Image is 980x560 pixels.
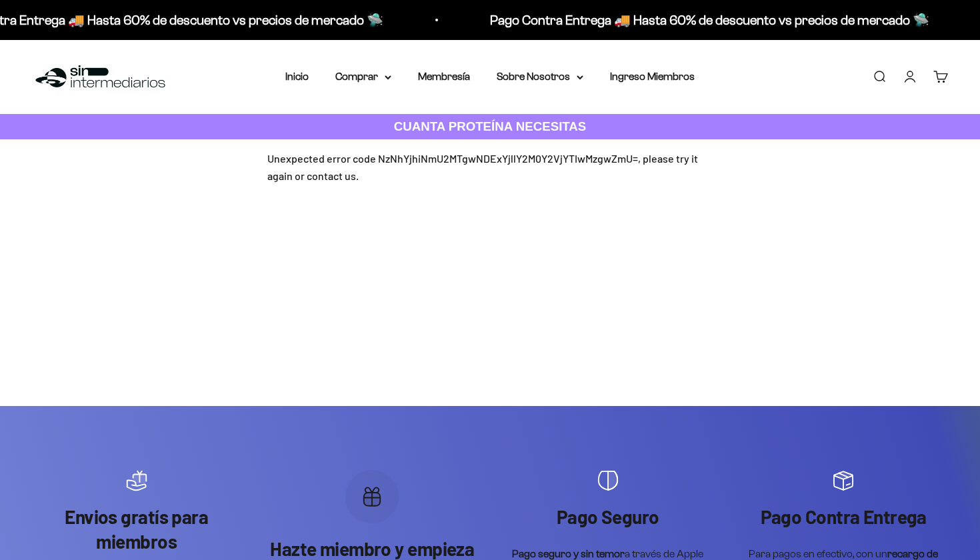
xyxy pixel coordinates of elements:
div: Unexpected error code NzNhYjhiNmU2MTgwNDExYjllY2M0Y2VjYTIwMzgwZmU=, please try it again or contac... [267,150,713,184]
p: Pago Contra Entrega 🚚 Hasta 60% de descuento vs precios de mercado 🛸 [485,9,925,31]
a: Membresía [418,71,470,82]
summary: Sobre Nosotros [497,68,583,85]
summary: Comprar [335,68,391,85]
a: Inicio [285,71,309,82]
p: Pago Seguro [503,505,713,529]
strong: Pago seguro y sin temor [512,548,625,559]
a: Ingreso Miembros [610,71,695,82]
p: Envios gratís para miembros [32,505,241,553]
strong: CUANTA PROTEÍNA NECESITAS [394,119,587,133]
p: Pago Contra Entrega [739,505,949,529]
